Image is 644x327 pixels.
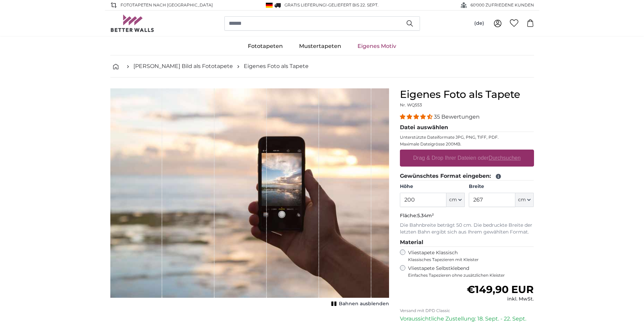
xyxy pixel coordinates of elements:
[327,2,379,7] span: -
[133,62,233,70] a: [PERSON_NAME] Bild als Fototapete
[110,15,154,32] img: Betterwalls
[449,196,457,203] span: cm
[408,257,528,262] span: Klassisches Tapezieren mit Kleister
[240,37,291,55] a: Fototapeten
[110,88,389,309] div: 1 of 1
[266,3,273,8] img: Deutschland
[121,2,213,8] span: Fototapeten nach [GEOGRAPHIC_DATA]
[408,265,534,278] label: Vliestapete Selbstklebend
[291,37,349,55] a: Mustertapeten
[471,2,534,8] span: 60'000 ZUFRIEDENE KUNDEN
[329,299,389,309] button: Bahnen ausblenden
[446,193,465,207] button: cm
[400,114,434,120] span: 4.34 stars
[244,62,309,70] a: Eigenes Foto als Tapete
[469,183,534,190] label: Breite
[467,296,534,303] div: inkl. MwSt.
[408,273,534,278] span: Einfaches Tapezieren ohne zusätzlichen Kleister
[467,283,534,296] span: €149,90 EUR
[339,300,389,307] span: Bahnen ausblenden
[400,308,534,313] p: Versand mit DPD Classic
[515,193,534,207] button: cm
[400,102,422,107] span: Nr. WQ553
[400,183,465,190] label: Höhe
[400,141,534,147] p: Maximale Dateigrösse 200MB.
[400,238,534,247] legend: Material
[284,2,327,7] span: GRATIS Lieferung!
[349,37,404,55] a: Eigenes Motiv
[400,212,534,219] p: Fläche:
[328,2,379,7] span: Geliefert bis 22. Sept.
[518,196,526,203] span: cm
[434,114,480,120] span: 35 Bewertungen
[110,55,534,78] nav: breadcrumbs
[400,88,534,101] h1: Eigenes Foto als Tapete
[400,123,534,132] legend: Datei auswählen
[400,135,534,140] p: Unterstützte Dateiformate JPG, PNG, TIFF, PDF.
[400,315,534,323] p: Voraussichtliche Zustellung: 18. Sept. - 22. Sept.
[400,172,534,180] legend: Gewünschtes Format eingeben:
[408,249,528,262] label: Vliestapete Klassisch
[469,17,490,30] button: (de)
[400,222,534,236] p: Die Bahnbreite beträgt 50 cm. Die bedruckte Breite der letzten Bahn ergibt sich aus Ihrem gewählt...
[417,212,434,219] span: 5.34m²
